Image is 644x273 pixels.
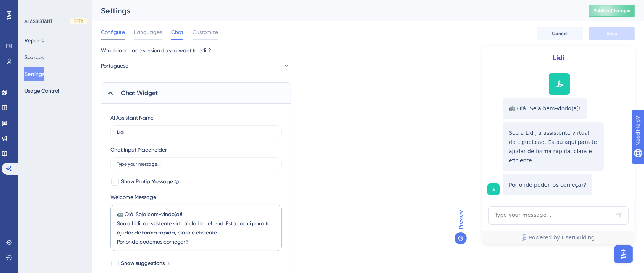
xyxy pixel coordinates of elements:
[490,186,497,193] img: launcher-image-alternative-text
[101,27,125,37] span: Configure
[551,76,568,92] img: launcher-image-alternative-text
[24,34,44,47] button: Reports
[121,259,165,268] span: Show suggestions
[589,27,635,40] button: Save
[101,61,128,70] span: Portuguese
[589,5,635,17] button: Publish Changes
[171,27,183,37] span: Chat
[552,31,568,37] span: Cancel
[110,192,282,202] label: Welcome Message
[24,67,44,81] button: Settings
[117,129,275,135] input: AI Assistant
[24,84,59,98] button: Usage Control
[488,206,629,225] textarea: AI Assistant Text Input
[607,31,617,37] span: Save
[500,53,616,63] span: Lidi
[612,243,635,266] iframe: UserGuiding AI Assistant Launcher
[18,2,48,11] span: Need Help?
[121,177,173,186] span: Show Protip Message
[70,18,88,24] div: BETA
[121,89,158,98] span: Chat Widget
[193,27,218,37] span: Customize
[101,5,570,16] div: Settings
[537,27,583,40] button: Cancel
[509,104,581,113] p: 🤖 Olá! Seja bem-vindo(a)!
[117,162,275,167] input: Type your message...
[110,145,167,154] div: Chat Input Placeholder
[110,205,282,251] textarea: 🤖 Olá! Seja bem-vindo(a)! Sou a Lidi, a assistente virtual da LigueLead. Estou aqui para te ajuda...
[110,113,154,122] div: AI Assistant Name
[101,58,290,73] button: Portuguese
[594,8,630,14] span: Publish Changes
[509,180,586,189] p: Por onde podemos começar?
[134,27,162,37] span: Languages
[101,46,211,55] span: Which language version do you want to edit?
[615,212,623,219] div: Send Message
[24,18,52,24] div: AI ASSISTANT
[529,233,595,242] span: Powered by UserGuiding
[456,210,465,229] span: Preview
[509,128,597,165] p: Sou a Lidi, a assistente virtual da LigueLead. Estou aqui para te ajudar de forma rápida, clara e...
[24,50,44,64] button: Sources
